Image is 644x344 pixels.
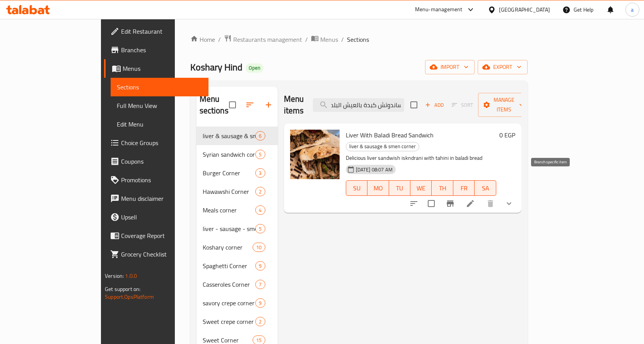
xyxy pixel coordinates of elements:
[346,129,434,141] span: Liver With Baladi Bread Sandwich
[499,130,515,140] h6: 0 EGP
[305,35,308,44] li: /
[105,271,124,281] span: Version:
[478,183,493,194] span: SA
[484,95,524,115] span: Manage items
[256,188,265,195] span: 2
[255,150,265,159] div: items
[431,62,468,72] span: import
[196,127,278,145] div: liver & sausage & smen corner6
[255,280,265,289] div: items
[410,180,432,196] button: WE
[255,131,265,140] div: items
[346,142,419,151] span: liver & sausage & smen corner
[313,98,404,112] input: search
[104,41,208,59] a: Branches
[253,337,265,344] span: 15
[203,150,256,159] span: Syrian sandwich corner
[218,35,221,44] li: /
[104,245,208,264] a: Grocery Checklist
[500,194,518,213] button: show more
[256,207,265,214] span: 4
[425,60,475,74] button: import
[484,62,521,72] span: export
[456,183,471,194] span: FR
[256,281,265,288] span: 7
[453,180,475,196] button: FR
[413,183,429,194] span: WE
[117,82,202,92] span: Sections
[104,133,208,152] a: Choice Groups
[203,205,256,215] span: Meals corner
[320,35,338,44] span: Menus
[117,120,202,129] span: Edit Menu
[104,171,208,189] a: Promotions
[504,199,514,208] svg: Show Choices
[256,132,265,140] span: 6
[196,275,278,294] div: Casseroles Corner7
[256,262,265,270] span: 9
[406,97,422,113] span: Select section
[255,205,265,215] div: items
[255,187,265,196] div: items
[203,243,253,252] span: Koshary corner
[224,34,302,44] a: Restaurants management
[203,224,256,233] span: liver - sausage - smen Corner
[423,195,439,212] span: Select to update
[224,97,241,113] span: Select all sections
[253,243,265,252] div: items
[246,63,263,73] div: Open
[246,65,263,71] span: Open
[196,145,278,164] div: Syrian sandwich corner5
[111,78,208,96] a: Sections
[196,312,278,331] div: Sweet crepe corner2
[121,45,202,55] span: Branches
[256,300,265,307] span: 9
[284,93,304,116] h2: Menu items
[415,5,463,14] div: Menu-management
[233,35,302,44] span: Restaurants management
[481,194,500,213] button: delete
[121,250,202,259] span: Grocery Checklist
[104,208,208,226] a: Upsell
[121,212,202,222] span: Upsell
[255,317,265,326] div: items
[424,101,445,110] span: Add
[389,180,410,196] button: TU
[190,34,528,44] nav: breadcrumb
[121,138,202,147] span: Choice Groups
[196,201,278,219] div: Meals corner4
[290,130,340,179] img: Liver With Baladi Bread Sandwich
[104,59,208,78] a: Menus
[255,298,265,308] div: items
[241,96,259,114] span: Sort sections
[256,169,265,177] span: 3
[190,58,243,76] span: Koshary Hind
[121,175,202,185] span: Promotions
[346,180,367,196] button: SU
[203,261,256,270] span: Spaghetti Corner
[203,298,256,308] div: savory crepe corner
[105,284,140,294] span: Get support on:
[196,182,278,201] div: Hawawshi Corner2
[256,151,265,158] span: 5
[405,194,423,213] button: sort-choices
[203,317,256,326] span: Sweet crepe corner
[125,271,137,281] span: 1.0.0
[478,93,530,117] button: Manage items
[203,131,256,140] span: liver & sausage & smen corner
[121,157,202,166] span: Coupons
[432,180,453,196] button: TH
[111,115,208,133] a: Edit Menu
[196,238,278,257] div: Koshary corner10
[203,187,256,196] div: Hawawshi Corner
[117,101,202,110] span: Full Menu View
[422,99,447,111] button: Add
[478,60,528,74] button: export
[466,199,475,208] a: Edit menu item
[255,168,265,178] div: items
[203,280,256,289] div: Casseroles Corner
